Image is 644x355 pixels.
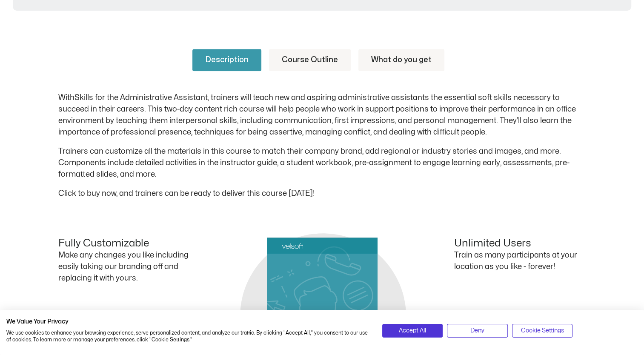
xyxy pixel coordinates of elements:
[512,324,573,338] button: Adjust cookie preferences
[358,49,444,71] a: What do you get
[447,324,508,338] button: Deny all cookies
[454,238,586,250] h4: Unlimited Users
[399,326,426,335] span: Accept All
[6,329,369,344] p: We use cookies to enhance your browsing experience, serve personalized content, and analyze our t...
[521,326,564,335] span: Cookie Settings
[269,49,351,71] a: Course Outline
[6,318,369,326] h2: We Value Your Privacy
[74,94,208,101] em: Skills for the Administrative Assistant
[58,146,586,180] p: Trainers can customize all the materials in this course to match their company brand, add regiona...
[454,249,586,272] p: Train as many participants at your location as you like - forever!
[58,238,190,250] h4: Fully Customizable
[192,49,261,71] a: Description
[58,92,586,138] p: With , trainers will teach new and aspiring administrative assistants the essential soft skills n...
[382,324,443,338] button: Accept all cookies
[58,188,586,199] p: Click to buy now, and trainers can be ready to deliver this course [DATE]!
[470,326,484,335] span: Deny
[58,249,190,284] p: Make any changes you like including easily taking our branding off and replacing it with yours.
